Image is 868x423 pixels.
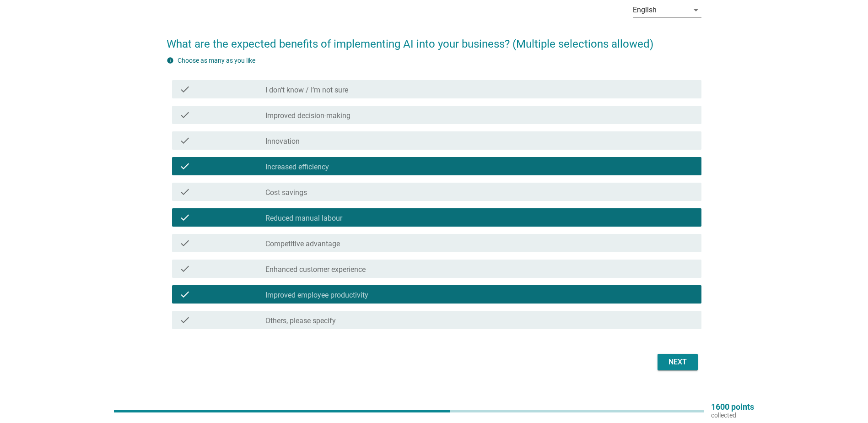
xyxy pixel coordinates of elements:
[179,84,190,95] i: check
[167,57,174,64] i: info
[711,411,754,419] p: collected
[658,354,698,370] button: Next
[179,212,190,223] i: check
[265,316,336,325] label: Others, please specify
[265,239,340,249] label: Competitive advantage
[179,186,190,197] i: check
[179,315,190,325] i: check
[167,27,701,52] h2: What are the expected benefits of implementing AI into your business? (Multiple selections allowed)
[633,6,657,14] div: English
[179,161,190,172] i: check
[265,86,348,95] label: I don’t know / I’m not sure
[179,263,190,274] i: check
[690,5,701,16] i: arrow_drop_down
[265,265,366,274] label: Enhanced customer experience
[179,289,190,300] i: check
[265,188,307,197] label: Cost savings
[179,238,190,249] i: check
[711,403,754,411] p: 1600 points
[265,214,342,223] label: Reduced manual labour
[265,291,368,300] label: Improved employee productivity
[265,111,350,120] label: Improved decision-making
[265,163,329,172] label: Increased efficiency
[665,357,690,368] div: Next
[265,137,300,146] label: Innovation
[179,135,190,146] i: check
[178,57,255,64] label: Choose as many as you like
[179,109,190,120] i: check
